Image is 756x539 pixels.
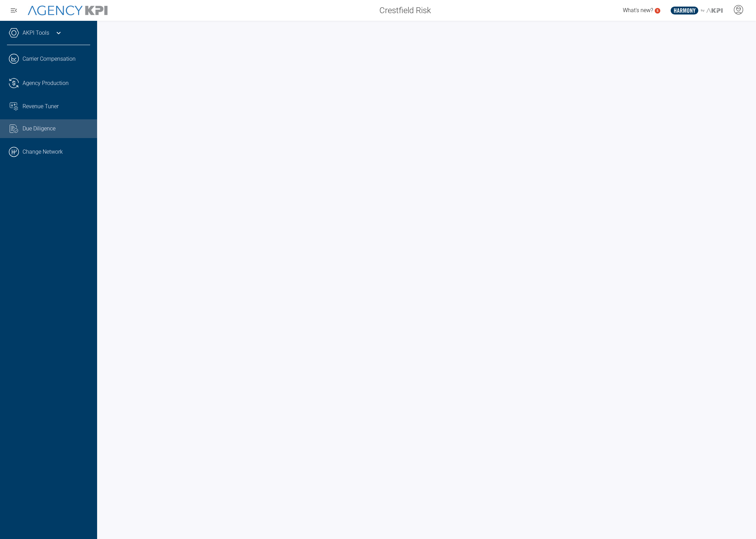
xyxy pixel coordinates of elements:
img: AgencyKPI [28,6,108,16]
span: Crestfield Risk [379,4,431,17]
a: AKPI Tools [23,29,49,37]
span: Revenue Tuner [23,102,59,111]
a: 5 [655,8,660,14]
span: Agency Production [23,79,69,87]
span: What's new? [623,7,653,14]
text: 5 [656,9,659,12]
span: Due Diligence [23,125,55,133]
